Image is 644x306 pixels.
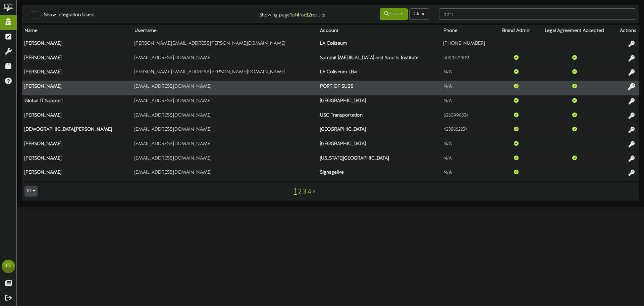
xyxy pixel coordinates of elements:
[317,167,441,181] th: Signagelive
[441,138,496,152] td: N/A
[536,25,613,37] th: Legal Agreement Accepted
[132,52,317,66] td: [EMAIL_ADDRESS][DOMAIN_NAME]
[22,109,132,124] th: [PERSON_NAME]
[2,260,15,273] div: TV
[227,8,330,19] div: Showing page of for results
[441,66,496,81] td: N/A
[39,12,95,18] label: Show Integration Users
[317,66,441,81] th: LA Coliseum LBar
[22,52,132,66] th: [PERSON_NAME]
[308,188,311,195] a: 4
[22,95,132,109] th: Global IT Support
[317,52,441,66] th: Summit [MEDICAL_DATA] and Sports Institute
[132,81,317,95] td: [EMAIL_ADDRESS][DOMAIN_NAME]
[317,138,441,152] th: [GEOGRAPHIC_DATA]
[317,81,441,95] th: PORT OF SUBS
[441,167,496,181] td: N/A
[22,124,132,138] th: [DEMOGRAPHIC_DATA][PERSON_NAME]
[439,8,636,20] input: -- Search --
[132,124,317,138] td: [EMAIL_ADDRESS][DOMAIN_NAME]
[441,109,496,124] td: 6263996534
[132,167,317,181] td: [EMAIL_ADDRESS][DOMAIN_NAME]
[441,152,496,167] td: N/A
[298,188,302,195] a: 2
[22,81,132,95] th: [PERSON_NAME]
[22,37,132,52] th: [PERSON_NAME]
[317,152,441,167] th: [US_STATE][GEOGRAPHIC_DATA]
[132,25,317,37] th: Username
[317,25,441,37] th: Account
[441,124,496,138] td: 4238552234
[22,25,132,37] th: Name
[441,37,496,52] td: [PHONE_NUMBER]
[409,8,429,20] button: Clear
[613,25,639,37] th: Actions
[294,187,297,196] a: 1
[132,138,317,152] td: [EMAIL_ADDRESS][DOMAIN_NAME]
[22,138,132,152] th: [PERSON_NAME]
[22,152,132,167] th: [PERSON_NAME]
[317,95,441,109] th: [GEOGRAPHIC_DATA]
[24,186,38,196] button: 10
[441,52,496,66] td: 5099221909
[317,37,441,52] th: LA Coliseum
[313,188,315,195] a: >
[317,109,441,124] th: USC Transportation
[496,25,536,37] th: Brand Admin
[132,109,317,124] td: [EMAIL_ADDRESS][DOMAIN_NAME]
[290,12,292,18] strong: 1
[132,95,317,109] td: [EMAIL_ADDRESS][DOMAIN_NAME]
[441,95,496,109] td: N/A
[22,167,132,181] th: [PERSON_NAME]
[317,124,441,138] th: [GEOGRAPHIC_DATA]
[441,81,496,95] td: N/A
[132,152,317,167] td: [EMAIL_ADDRESS][DOMAIN_NAME]
[303,188,306,195] a: 3
[306,12,311,18] strong: 32
[380,8,408,20] button: Search
[132,37,317,52] td: [PERSON_NAME][EMAIL_ADDRESS][PERSON_NAME][DOMAIN_NAME]
[441,25,496,37] th: Phone
[132,66,317,81] td: [PERSON_NAME][EMAIL_ADDRESS][PERSON_NAME][DOMAIN_NAME]
[22,66,132,81] th: [PERSON_NAME]
[297,12,300,18] strong: 4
